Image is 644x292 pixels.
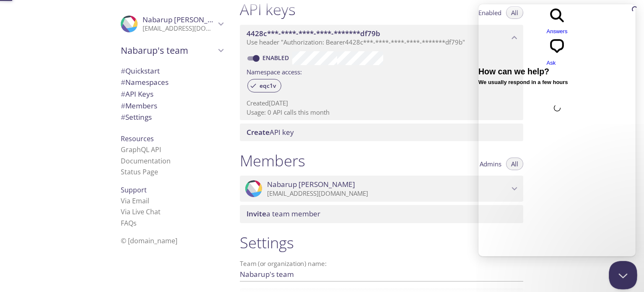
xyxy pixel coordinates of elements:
[121,77,169,87] span: Namespaces
[121,218,137,228] a: FAQ
[247,127,270,137] span: Create
[247,127,294,137] span: API key
[240,124,523,141] div: Create API Key
[121,112,125,122] span: #
[475,158,506,170] button: Admins
[121,77,125,87] span: #
[114,100,230,112] div: Members
[114,39,230,61] div: Nabarup's team
[240,260,327,267] label: Team (or organization) name:
[247,99,517,108] p: Created [DATE]
[121,66,125,76] span: #
[121,185,147,195] span: Support
[267,180,355,189] span: Nabarup [PERSON_NAME]
[478,4,636,256] iframe: Help Scout Beacon - Live Chat, Contact Form, and Knowledge Base
[247,79,281,92] div: eqc1v
[143,24,216,33] p: [EMAIL_ADDRESS][DOMAIN_NAME]
[121,196,149,205] a: Via Email
[121,112,152,122] span: Settings
[254,82,281,89] span: eqc1v
[240,151,305,170] h1: Members
[121,167,158,176] a: Status Page
[143,15,231,24] span: Nabarup [PERSON_NAME]
[240,233,523,252] h1: Settings
[267,189,509,198] p: [EMAIL_ADDRESS][DOMAIN_NAME]
[121,207,161,216] a: Via Live Chat
[240,205,523,223] div: Invite a team member
[121,145,161,154] a: GraphQL API
[247,108,517,117] p: Usage: 0 API calls this month
[114,65,230,77] div: Quickstart
[121,66,160,76] span: Quickstart
[121,156,171,166] a: Documentation
[247,209,320,218] span: a team member
[121,89,125,99] span: #
[121,236,177,245] span: © [DOMAIN_NAME]
[247,209,266,218] span: Invite
[240,176,523,202] div: Nabarup Roy
[121,134,154,143] span: Resources
[121,101,157,110] span: Members
[609,261,637,289] iframe: Help Scout Beacon - Close
[121,89,153,99] span: API Keys
[133,218,137,228] span: s
[114,10,230,38] div: Nabarup Roy
[114,76,230,88] div: Namespaces
[261,54,292,62] a: Enabled
[114,88,230,100] div: API Keys
[114,111,230,123] div: Team Settings
[121,45,216,56] span: Nabarup's team
[121,101,125,110] span: #
[247,65,302,77] label: Namespace access:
